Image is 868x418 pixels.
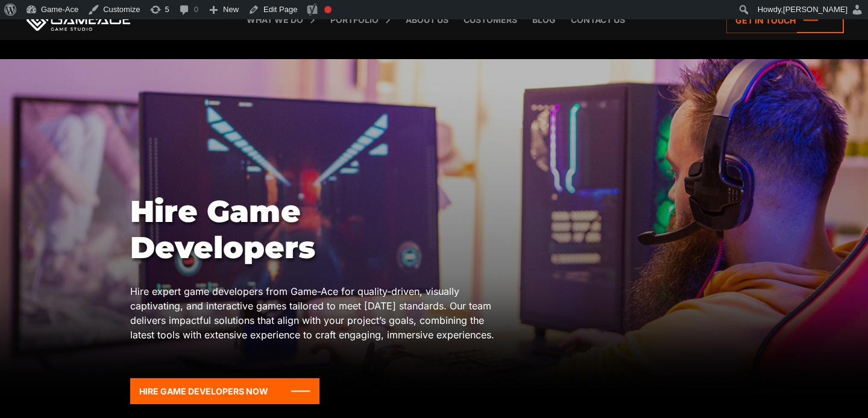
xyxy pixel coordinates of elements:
p: Hire expert game developers from Game-Ace for quality-driven, visually captivating, and interacti... [130,284,495,342]
a: Get in touch [726,7,844,33]
h1: Hire Game Developers [130,194,495,266]
span: [PERSON_NAME] [783,5,848,14]
a: Hire game developers now [130,378,319,404]
div: Focus keyphrase not set [324,6,332,13]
